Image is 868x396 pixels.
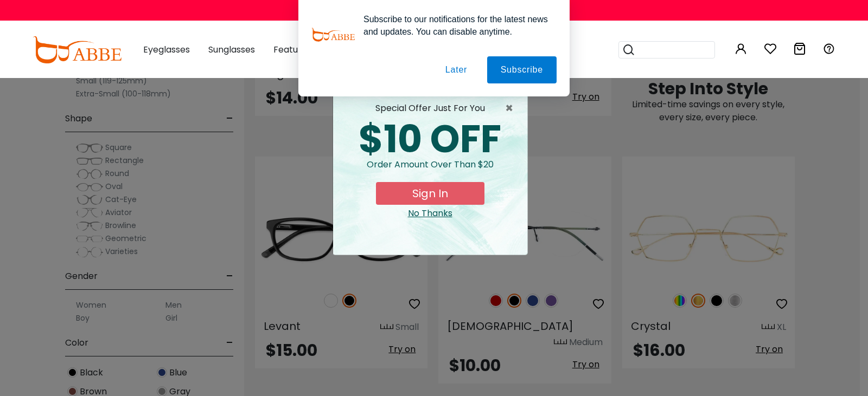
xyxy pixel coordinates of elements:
div: Order amount over than $20 [342,158,519,182]
button: Sign In [376,182,484,205]
img: notification icon [311,13,355,56]
button: Close [505,102,519,115]
button: Later [432,56,481,83]
div: special offer just for you [342,102,519,115]
div: Close [342,207,519,220]
div: Subscribe to our notifications for the latest news and updates. You can disable anytime. [355,13,557,38]
div: $10 OFF [342,120,519,158]
button: Subscribe [487,56,557,83]
span: × [505,102,519,115]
